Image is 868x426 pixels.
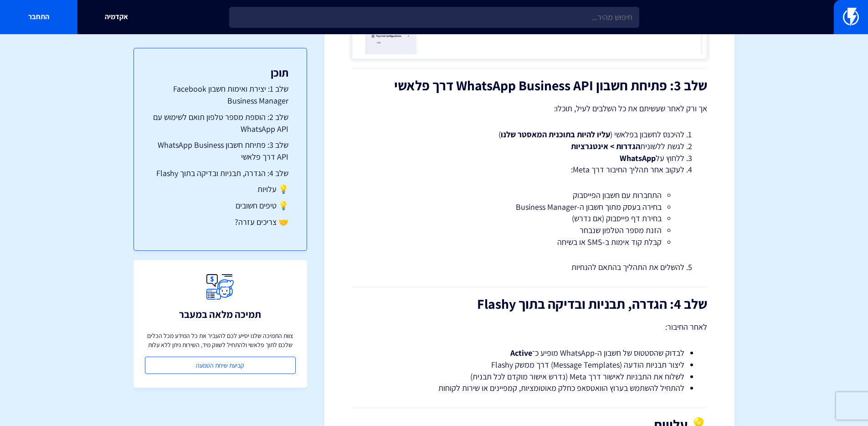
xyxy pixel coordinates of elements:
li: בחירה בעסק מתוך חשבון ה-Business Manager [397,201,662,213]
a: שלב 3: פתיחת חשבון WhatsApp Business API דרך פלאשי [152,139,288,162]
li: בחירת דף פייסבוק (אם נדרש) [397,213,662,224]
h3: תמיכה מלאה במעבר [179,309,261,320]
a: קביעת שיחת הטמעה [145,357,296,374]
a: 💡 טיפים חשובים [152,200,288,212]
li: להיכנס לחשבון בפלאשי ( ) [375,129,684,140]
strong: Active [510,348,532,358]
h2: שלב 4: הגדרה, תבניות ובדיקה בתוך Flashy [352,296,707,312]
p: לאחר החיבור: [352,321,707,333]
li: התחברות עם חשבון הפייסבוק [397,189,662,201]
input: חיפוש מהיר... [229,7,639,28]
li: לבדוק שהסטטוס של חשבון ה-WhatsApp מופיע כ־ [375,347,684,359]
a: שלב 1: יצירת ואימות חשבון Facebook Business Manager [152,83,288,106]
a: שלב 2: הוספת מספר טלפון תואם לשימוש עם WhatsApp API [152,111,288,135]
strong: הגדרות > אינטגרציות [571,141,640,151]
li: לעקוב אחר תהליך החיבור דרך Meta: [375,164,684,248]
a: 🤝 צריכים עזרה? [152,216,288,228]
li: קבלת קוד אימות ב-SMS או בשיחה [397,236,662,248]
li: להשלים את התהליך בהתאם להנחיות [375,261,684,273]
h2: שלב 3: פתיחת חשבון WhatsApp Business API דרך פלאשי [352,78,707,93]
h3: תוכן [152,67,288,78]
strong: עליו להיות בתוכנית המאסטר שלנו [501,129,610,140]
li: הזנת מספר הטלפון שנבחר [397,224,662,236]
p: אך ורק לאחר שעשיתם את כל השלבים לעיל, תוכלו: [352,102,707,115]
li: לגשת ללשונית [375,140,684,152]
a: 💡 עלויות [152,183,288,195]
strong: WhatsApp [620,153,656,163]
li: ללחוץ על [375,152,684,164]
p: צוות התמיכה שלנו יסייע לכם להעביר את כל המידע מכל הכלים שלכם לתוך פלאשי ולהתחיל לשווק מיד, השירות... [145,331,296,349]
li: ליצור תבניות הודעה (Message Templates) דרך ממשק Flashy [375,359,684,371]
li: להתחיל להשתמש בערוץ הוואטסאפ כחלק מאוטומציות, קמפיינים או שירות לקוחות [375,382,684,394]
li: לשלוח את התבניות לאישור דרך Meta (נדרש אישור מוקדם לכל תבנית) [375,371,684,383]
a: שלב 4: הגדרה, תבניות ובדיקה בתוך Flashy [152,167,288,179]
